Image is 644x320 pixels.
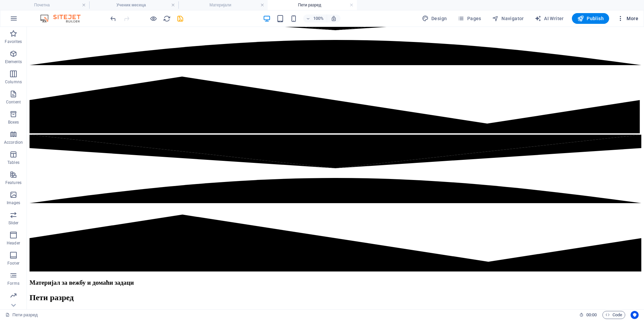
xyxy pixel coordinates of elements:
button: Navigator [489,13,527,24]
p: Footer [7,261,19,266]
p: Elements [5,59,22,64]
p: Boxes [8,120,19,125]
button: More [614,13,641,24]
i: On resize automatically adjust zoom level to fit chosen device. [331,15,337,21]
span: : [591,312,592,317]
p: Favorites [5,39,22,44]
span: Code [605,311,622,319]
p: Columns [5,79,22,85]
button: Pages [455,13,484,24]
p: Content [6,99,21,105]
span: Pages [458,15,481,22]
span: Navigator [492,15,524,22]
button: Publish [572,13,609,24]
div: Design (Ctrl+Alt+Y) [419,13,450,24]
span: More [617,15,638,22]
button: AI Writer [532,13,567,24]
i: Undo: Change image width (Ctrl+Z) [109,15,117,22]
h4: Материјали [178,1,268,9]
span: 00 00 [586,311,597,319]
p: Slider [8,220,19,226]
span: AI Writer [535,15,564,22]
h4: Пети разред [268,1,357,9]
p: Images [7,200,20,205]
h6: 100% [313,14,324,22]
p: Forms [7,281,19,286]
button: reload [163,14,171,22]
h6: Session time [579,311,597,319]
img: Editor Logo [39,14,89,22]
button: save [176,14,184,22]
a: Click to cancel selection. Double-click to open Pages [5,311,38,319]
p: Features [5,180,21,185]
h4: Ученик месеца [89,1,178,9]
p: Accordion [4,140,23,145]
p: Tables [7,160,19,165]
i: Reload page [163,15,171,22]
button: 100% [303,14,327,22]
span: Design [422,15,447,22]
button: Code [602,311,625,319]
p: Header [7,240,20,246]
i: Save (Ctrl+S) [176,15,184,22]
p: Marketing [4,301,22,306]
span: Publish [577,15,604,22]
button: Design [419,13,450,24]
button: undo [109,14,117,22]
button: Usercentrics [631,311,639,319]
